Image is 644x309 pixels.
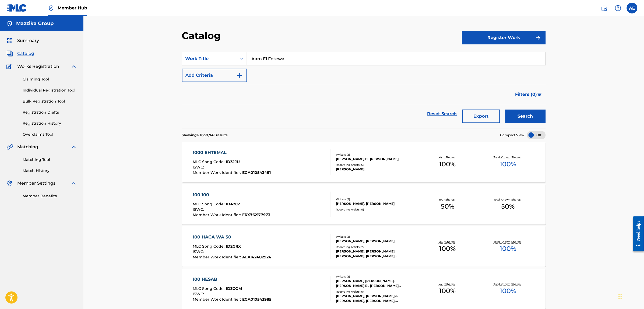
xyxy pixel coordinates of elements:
h2: Catalog [182,30,224,42]
span: MLC Song Code : [193,286,226,291]
img: 9d2ae6d4665cec9f34b9.svg [236,72,243,79]
span: 100 % [439,159,456,169]
div: Writers ( 2 ) [336,235,417,239]
div: 1000 EHTEMAL [193,149,271,156]
img: search [601,5,607,11]
div: Writers ( 2 ) [336,153,417,157]
a: Reset Search [425,108,460,120]
span: Filters ( 0 ) [515,91,537,98]
span: Matching [17,144,38,150]
span: EGA010543985 [242,297,271,302]
span: Member Work Identifier : [193,255,242,259]
button: Search [505,110,546,123]
div: [PERSON_NAME] EL [PERSON_NAME] [336,157,417,161]
img: expand [71,63,77,70]
div: Recording Artists ( 6 ) [336,290,417,294]
iframe: Chat Widget [617,283,644,309]
span: Member Hub [58,5,87,11]
a: Bulk Registration Tool [23,99,77,104]
img: Member Settings [6,180,13,187]
p: Your Shares: [439,198,456,202]
a: Claiming Tool [23,76,77,82]
div: User Menu [627,3,638,13]
span: Member Settings [17,180,55,187]
span: MLC Song Code : [193,244,226,249]
span: AEA142402924 [242,255,271,259]
span: 100 % [500,286,516,296]
span: MLC Song Code : [193,202,226,206]
p: Your Shares: [439,155,456,159]
img: Matching [6,144,13,150]
img: filter [537,93,542,96]
span: Catalog [17,50,34,57]
div: Work Title [185,55,234,62]
a: Member Benefits [23,193,77,199]
p: Your Shares: [439,282,456,286]
div: Recording Artists ( 5 ) [336,163,417,167]
span: 100 % [439,244,456,254]
span: FRX762177973 [242,212,270,217]
span: 50 % [441,202,454,211]
p: Your Shares: [439,240,456,244]
span: Member Work Identifier : [193,297,242,302]
span: Works Registration [17,63,59,70]
span: MLC Song Code : [193,159,226,164]
div: [PERSON_NAME], [PERSON_NAME], [PERSON_NAME], [PERSON_NAME], [PERSON_NAME] [336,249,417,259]
span: 100 % [500,159,516,169]
div: 100 HAGA WA 50 [193,234,271,240]
a: Matching Tool [23,157,77,163]
a: 100 100MLC Song Code:1D47CZISWC:Member Work Identifier:FRX762177973Writers (2)[PERSON_NAME], [PER... [182,184,546,224]
div: [PERSON_NAME], [PERSON_NAME] [336,201,417,206]
span: Member Work Identifier : [193,170,242,175]
a: 100 HESABMLC Song Code:1D3COMISWC:Member Work Identifier:EGA010543985Writers (2)[PERSON_NAME] [PE... [182,269,546,309]
img: f7272a7cc735f4ea7f67.svg [535,34,541,41]
div: Help [613,3,624,13]
img: Top Rightsholder [48,5,54,11]
a: Registration Drafts [23,110,77,115]
div: [PERSON_NAME] [336,167,417,172]
a: 100 HAGA WA 50MLC Song Code:1D2GRXISWC:Member Work Identifier:AEA142402924Writers (2)[PERSON_NAME... [182,226,546,267]
a: Individual Registration Tool [23,87,77,93]
img: Accounts [6,20,13,27]
div: 100 HESAB [193,276,271,283]
a: Registration History [23,121,77,126]
span: Member Work Identifier : [193,212,242,217]
p: Total Known Shares: [494,240,523,244]
p: Total Known Shares: [494,198,523,202]
form: Search Form [182,52,546,128]
div: Writers ( 2 ) [336,275,417,279]
div: Writers ( 2 ) [336,197,417,201]
button: Add Criteria [182,69,247,82]
div: [PERSON_NAME], [PERSON_NAME] & [PERSON_NAME], [PERSON_NAME],[PERSON_NAME], [PERSON_NAME], [PERSON... [336,294,417,303]
div: [PERSON_NAME] [PERSON_NAME], [PERSON_NAME] EL [PERSON_NAME] [PERSON_NAME] [336,279,417,288]
div: Drag [619,289,622,305]
a: Match History [23,168,77,174]
span: ISWC : [193,292,205,296]
span: Summary [17,37,39,44]
span: ISWC : [193,207,205,212]
img: expand [71,144,77,150]
a: 1000 EHTEMALMLC Song Code:1D3JJUISWC:Member Work Identifier:EGA010543491Writers (2)[PERSON_NAME] ... [182,142,546,182]
p: Total Known Shares: [494,155,523,159]
a: CatalogCatalog [6,50,34,57]
span: ISWC : [193,165,205,170]
span: 1D2GRX [226,244,241,249]
a: Overclaims Tool [23,132,77,137]
p: Total Known Shares: [494,282,523,286]
a: Public Search [599,3,610,13]
iframe: Resource Center [629,212,644,256]
span: 100 % [500,244,516,254]
button: Register Work [462,31,546,44]
img: expand [71,180,77,187]
span: 1D3COM [226,286,242,291]
p: Showing 1 - 10 of 1,945 results [182,133,228,138]
div: [PERSON_NAME], [PERSON_NAME] [336,239,417,244]
h5: Mazzika Group [16,20,54,27]
div: Recording Artists ( 0 ) [336,208,417,212]
span: 1D47CZ [226,202,240,206]
div: Recording Artists ( 7 ) [336,245,417,249]
span: EGA010543491 [242,170,271,175]
button: Export [462,110,500,123]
